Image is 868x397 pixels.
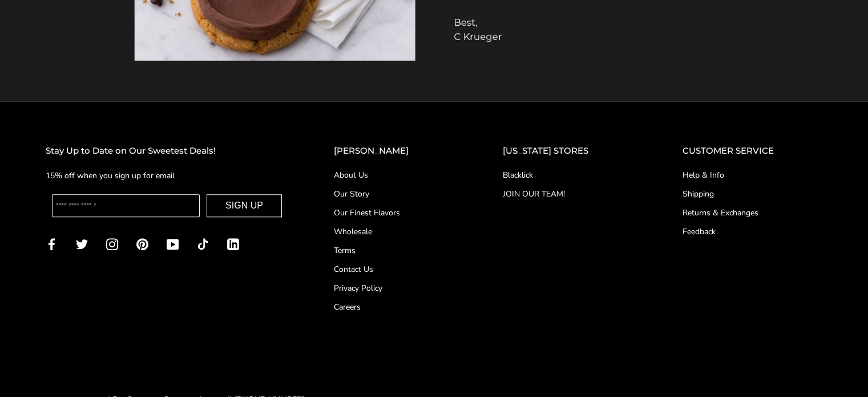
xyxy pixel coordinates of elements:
[334,226,457,238] a: Wholesale
[683,207,822,219] a: Returns & Exchanges
[227,237,239,250] a: LinkedIn
[334,244,457,256] a: Terms
[334,263,457,275] a: Contact Us
[334,207,457,219] a: Our Finest Flavors
[52,194,200,217] input: Enter your email
[106,237,118,250] a: Instagram
[46,169,288,182] p: 15% off when you sign up for email
[76,237,88,250] a: Twitter
[9,354,118,388] iframe: Sign Up via Text for Offers
[503,169,637,181] a: Blacklick
[207,194,282,217] button: SIGN UP
[334,188,457,200] a: Our Story
[46,237,58,250] a: Facebook
[683,226,822,238] a: Feedback
[683,144,822,158] h2: CUSTOMER SERVICE
[503,144,637,158] h2: [US_STATE] STORES
[334,282,457,294] a: Privacy Policy
[167,237,179,250] a: YouTube
[334,144,457,158] h2: [PERSON_NAME]
[683,188,822,200] a: Shipping
[334,301,457,313] a: Careers
[503,188,637,200] a: JOIN OUR TEAM!
[136,237,148,250] a: Pinterest
[197,237,209,250] a: TikTok
[46,144,288,158] h2: Stay Up to Date on Our Sweetest Deals!
[683,169,822,181] a: Help & Info
[334,169,457,181] a: About Us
